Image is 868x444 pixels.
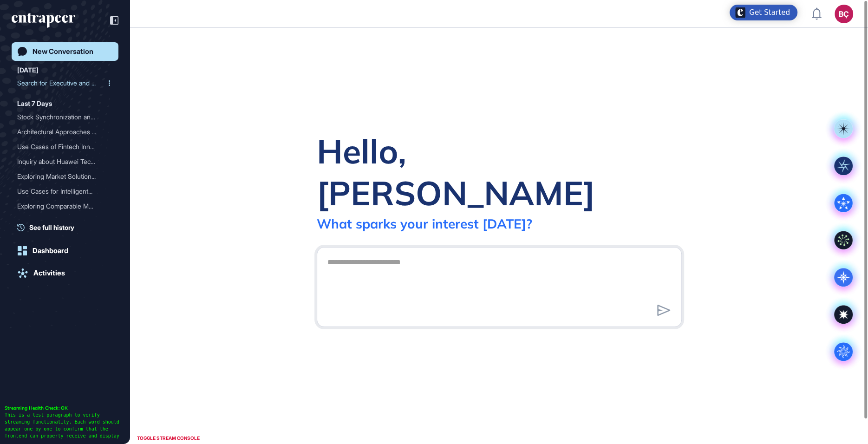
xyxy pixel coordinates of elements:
[17,169,105,184] div: Exploring Market Solution...
[749,8,790,17] div: Get Started
[17,184,113,199] div: Use Cases for Intelligent Automation and Workflow Orchestration in HR Platforms
[17,154,113,169] div: Inquiry about Huawei Technologies
[12,42,118,61] a: New Conversation
[317,130,682,214] div: Hello, [PERSON_NAME]
[17,76,105,91] div: Search for Executive and ...
[17,169,113,184] div: Exploring Market Solutions for Intelligent Automation and Workflow Orchestration in HR
[17,98,52,109] div: Last 7 Days
[17,124,105,139] div: Architectural Approaches ...
[17,139,113,154] div: Use Cases of Fintech Innovations, Advanced Analytics, and Regulatory Technologies in Global Banki...
[12,13,75,28] div: entrapeer-logo
[135,432,202,444] div: TOGGLE STREAM CONSOLE
[12,264,118,282] a: Activities
[29,222,74,232] span: See full history
[33,247,68,255] div: Dashboard
[17,199,105,214] div: Exploring Comparable Mark...
[317,215,532,232] div: What sparks your interest [DATE]?
[17,214,113,229] div: Identifying Comparable Market Solutions for AI-Powered HR Platforms
[835,5,853,23] button: BÇ
[17,110,113,124] div: Stock Synchronization and Order Management Technologies in E-commerce Multi-Marketplaces
[17,124,113,139] div: Architectural Approaches to Enhance Customer Experience in Banking
[17,199,113,214] div: Exploring Comparable Market Solutions for Intelligent Automation and Workflow Orchestration in HR
[33,47,93,56] div: New Conversation
[17,184,105,199] div: Use Cases for Intelligent...
[17,65,39,76] div: [DATE]
[33,269,65,277] div: Activities
[17,222,118,232] a: See full history
[17,154,105,169] div: Inquiry about Huawei Tech...
[17,76,113,91] div: Search for Executive and Senior Manager Profiles in Digital Banking and Payments for Kuveyt Türk ...
[17,214,105,229] div: Identifying Comparable Ma...
[17,139,105,154] div: Use Cases of Fintech Inno...
[730,5,797,20] div: Open Get Started checklist
[735,7,745,18] img: launcher-image-alternative-text
[12,242,118,260] a: Dashboard
[17,110,105,124] div: Stock Synchronization and...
